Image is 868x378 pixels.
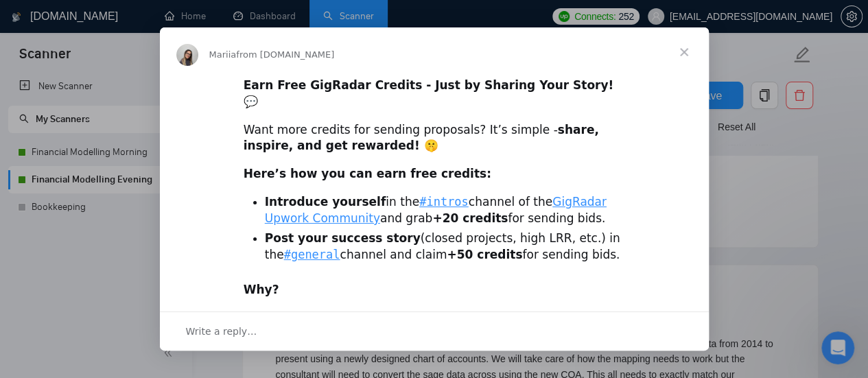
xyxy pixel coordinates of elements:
[244,167,491,180] b: Here’s how you can earn free credits:
[265,231,625,263] li: (closed projects, high LRR, etc.) in the channel and claim for sending bids.
[186,322,257,340] span: Write a reply…
[419,195,469,209] a: #intros
[236,49,334,60] span: from [DOMAIN_NAME]
[432,211,508,225] b: +20 credits
[659,27,709,77] span: Close
[284,248,340,261] a: #general
[244,78,625,110] div: 💬
[447,248,522,261] b: +50 credits
[209,49,237,60] span: Mariia
[160,311,709,351] div: Open conversation and reply
[176,44,198,66] img: Profile image for Mariia
[244,283,279,296] b: Why?
[265,195,607,225] a: GigRadar Upwork Community
[244,122,625,155] div: Want more credits for sending proposals? It’s simple -
[244,78,613,92] b: Earn Free GigRadar Credits - Just by Sharing Your Story!
[265,194,625,227] li: in the channel of the and grab for sending bids.
[244,282,625,364] div: GigRadar is building a powerful network of freelancers and agencies. 🚀
[265,195,386,209] b: Introduce yourself
[265,231,421,245] b: Post your success story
